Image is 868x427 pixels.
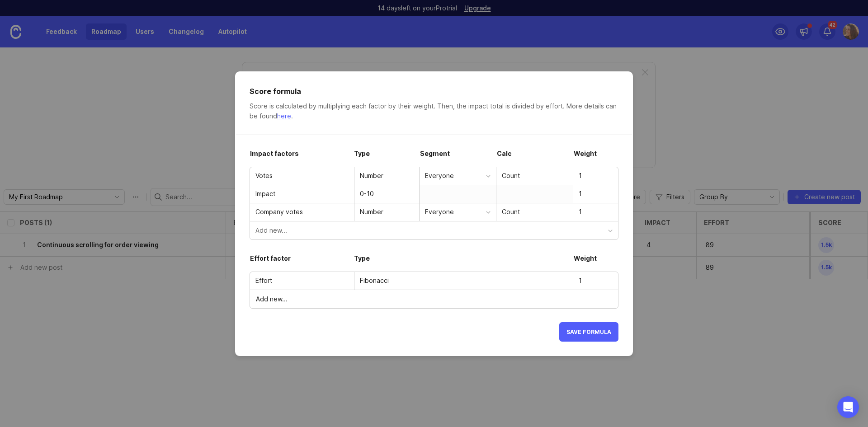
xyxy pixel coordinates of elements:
button: Add new... [250,290,618,308]
button: Save formula [559,322,618,342]
div: Effort factor [250,253,354,272]
div: 0-10 [360,189,414,199]
div: Weight [573,149,618,167]
div: Everyone [425,171,486,181]
div: Type [354,253,573,272]
div: Weight [573,253,618,272]
div: Number [354,207,389,217]
div: Everyone [425,207,486,217]
div: Count [502,171,567,181]
span: Save formula [566,328,611,335]
div: Add new... [255,225,608,235]
div: Count [502,207,567,217]
span: Add new... [256,295,288,304]
div: Fibonacci [360,276,567,286]
div: Impact factors [250,149,354,167]
div: Open Intercom Messenger [837,396,859,418]
div: Score is calculated by multiplying each factor by their weight. Then, the impact total is divided... [250,101,618,121]
div: Score formula [250,86,618,97]
div: Type [354,149,420,167]
a: here [277,112,291,120]
input: Add new... [255,207,349,217]
div: Number [354,171,389,181]
div: Calc [496,149,573,167]
div: Segment [420,149,496,167]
